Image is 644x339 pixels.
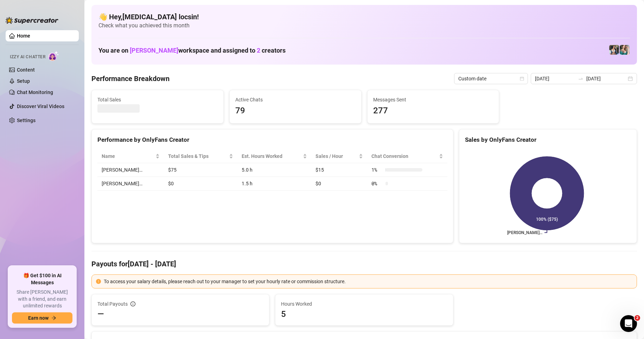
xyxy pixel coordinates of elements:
div: To access your salary details, please reach out to your manager to set your hourly rate or commis... [104,278,632,285]
span: calendar [520,77,524,81]
iframe: Intercom live chat [620,315,637,332]
h1: You are on workspace and assigned to creators [98,47,286,54]
th: Sales / Hour [311,149,367,163]
img: AI Chatter [48,51,59,61]
span: exclamation-circle [96,279,101,284]
button: Earn nowarrow-right [12,312,72,324]
span: Earn now [28,315,49,321]
h4: 👋 Hey, [MEDICAL_DATA] locsin ! [98,12,630,22]
span: [PERSON_NAME] [130,47,178,54]
span: Custom date [458,73,524,84]
text: [PERSON_NAME]… [507,230,542,235]
div: Sales by OnlyFans Creator [465,135,631,145]
input: End date [586,75,626,82]
span: — [97,308,104,320]
td: $75 [164,163,237,177]
img: Zaddy [620,45,630,55]
div: Performance by OnlyFans Creator [97,135,447,145]
span: Total Sales [97,96,218,104]
a: Settings [17,118,36,123]
td: 1.5 h [237,177,311,191]
td: $0 [164,177,237,191]
td: [PERSON_NAME]… [97,163,164,177]
span: Active Chats [235,96,356,104]
span: 1 % [371,166,383,174]
td: $15 [311,163,367,177]
a: Setup [17,78,30,84]
th: Name [97,149,164,163]
td: 5.0 h [237,163,311,177]
span: arrow-right [51,315,56,320]
span: Check what you achieved this month [98,22,630,29]
span: 2 [257,47,260,54]
span: 2 [635,315,640,321]
th: Chat Conversion [367,149,447,163]
td: $0 [311,177,367,191]
a: Home [17,33,30,39]
span: Total Sales & Tips [168,152,228,160]
div: Est. Hours Worked [242,152,301,160]
img: Katy [609,45,619,55]
span: to [578,76,584,81]
span: Chat Conversion [371,152,438,160]
img: logo-BBDzfeDw.svg [6,17,58,24]
span: 🎁 Get $100 in AI Messages [12,272,72,286]
input: Start date [535,75,575,82]
h4: Performance Breakdown [91,74,170,84]
span: Name [102,152,154,160]
a: Chat Monitoring [17,89,53,95]
span: 277 [373,104,493,118]
span: Share [PERSON_NAME] with a friend, and earn unlimited rewards [12,289,72,310]
span: swap-right [578,76,584,81]
span: Izzy AI Chatter [10,54,45,60]
a: Discover Viral Videos [17,104,64,109]
span: 5 [281,308,447,320]
span: Total Payouts [97,300,128,308]
span: Hours Worked [281,300,447,308]
td: [PERSON_NAME]… [97,177,164,191]
span: info-circle [130,301,135,306]
a: Content [17,67,35,73]
span: Messages Sent [373,96,493,104]
span: Sales / Hour [315,152,357,160]
span: 0 % [371,180,383,187]
th: Total Sales & Tips [164,149,237,163]
span: 79 [235,104,356,118]
h4: Payouts for [DATE] - [DATE] [91,259,637,269]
